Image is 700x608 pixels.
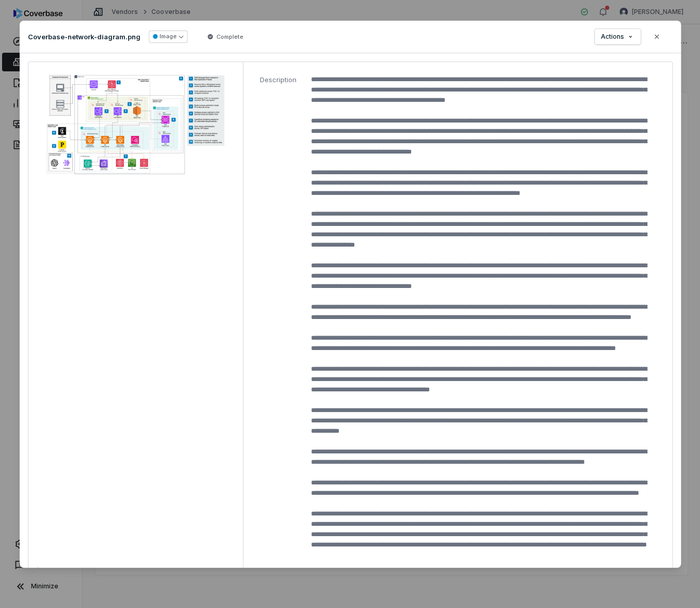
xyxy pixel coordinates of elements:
span: Description [260,74,297,85]
p: Coverbase-network-diagram.png [28,32,141,41]
span: Complete [216,33,243,41]
button: Image [149,31,188,43]
span: Actions [601,33,624,41]
img: Coverbase-network-diagram.png [45,70,226,181]
button: Actions [595,29,641,44]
